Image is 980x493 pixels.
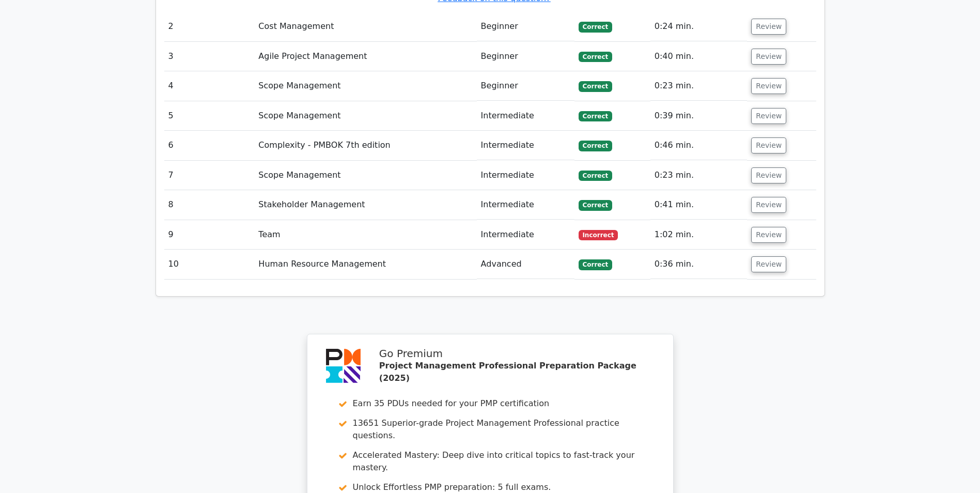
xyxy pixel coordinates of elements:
[650,101,748,131] td: 0:39 min.
[164,131,255,160] td: 6
[477,71,574,101] td: Beginner
[751,78,786,94] button: Review
[254,42,476,71] td: Agile Project Management
[579,230,618,240] span: Incorrect
[751,256,786,272] button: Review
[751,197,786,213] button: Review
[650,131,748,160] td: 0:46 min.
[579,171,612,181] span: Correct
[650,161,748,190] td: 0:23 min.
[164,12,255,41] td: 2
[164,161,255,190] td: 7
[254,161,476,190] td: Scope Management
[650,250,748,279] td: 0:36 min.
[579,111,612,121] span: Correct
[751,108,786,124] button: Review
[164,220,255,250] td: 9
[579,259,612,270] span: Correct
[751,49,786,65] button: Review
[254,250,476,279] td: Human Resource Management
[254,12,476,41] td: Cost Management
[751,227,786,243] button: Review
[477,42,574,71] td: Beginner
[477,190,574,220] td: Intermediate
[164,71,255,101] td: 4
[164,101,255,131] td: 5
[254,71,476,101] td: Scope Management
[579,52,612,62] span: Correct
[254,220,476,250] td: Team
[751,167,786,183] button: Review
[164,250,255,279] td: 10
[650,220,748,250] td: 1:02 min.
[751,19,786,35] button: Review
[650,71,748,101] td: 0:23 min.
[650,190,748,220] td: 0:41 min.
[164,190,255,220] td: 8
[164,42,255,71] td: 3
[579,141,612,151] span: Correct
[650,42,748,71] td: 0:40 min.
[477,101,574,131] td: Intermediate
[477,12,574,41] td: Beginner
[650,12,748,41] td: 0:24 min.
[579,22,612,32] span: Correct
[579,81,612,91] span: Correct
[254,190,476,220] td: Stakeholder Management
[254,101,476,131] td: Scope Management
[254,131,476,160] td: Complexity - PMBOK 7th edition
[751,137,786,153] button: Review
[477,250,574,279] td: Advanced
[579,200,612,210] span: Correct
[477,220,574,250] td: Intermediate
[477,161,574,190] td: Intermediate
[477,131,574,160] td: Intermediate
